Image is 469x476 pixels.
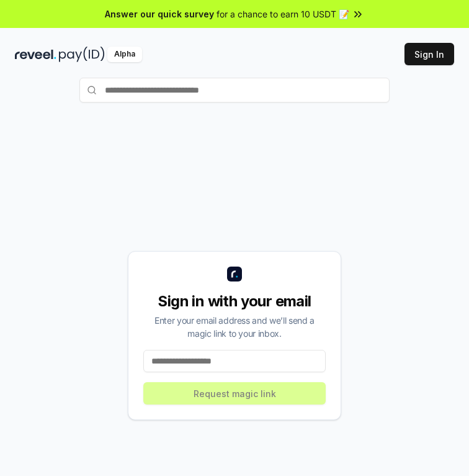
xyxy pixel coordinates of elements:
[143,291,326,311] div: Sign in with your email
[59,47,105,62] img: pay_id
[105,7,214,21] span: Answer our quick survey
[227,267,242,281] img: logo_small
[404,43,454,65] button: Sign In
[15,47,56,62] img: reveel_dark
[217,7,349,21] span: for a chance to earn 10 USDT 📝
[143,314,326,340] div: Enter your email address and we’ll send a magic link to your inbox.
[107,47,142,62] div: Alpha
